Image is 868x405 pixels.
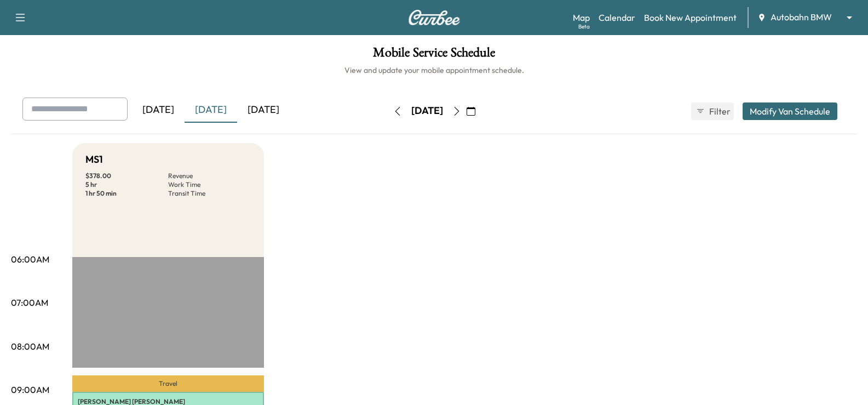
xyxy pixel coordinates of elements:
span: Autobahn BMW [771,11,832,24]
button: Modify Van Schedule [743,102,837,120]
span: Filter [709,105,729,118]
p: Work Time [168,180,251,189]
p: 09:00AM [11,383,49,396]
p: 08:00AM [11,340,49,353]
p: Revenue [168,172,251,180]
p: Travel [72,375,264,392]
div: Beta [578,22,590,31]
p: 07:00AM [11,296,48,309]
a: Calendar [599,11,635,24]
p: Transit Time [168,189,251,198]
div: [DATE] [237,98,290,123]
img: Curbee Logo [408,10,461,25]
div: [DATE] [185,98,237,123]
p: 5 hr [85,180,168,189]
h5: MS1 [85,152,103,167]
p: 1 hr 50 min [85,189,168,198]
h6: View and update your mobile appointment schedule. [11,65,857,76]
button: Filter [691,102,734,120]
p: $ 378.00 [85,172,168,180]
p: 06:00AM [11,253,49,266]
a: MapBeta [573,11,590,24]
a: Book New Appointment [644,11,737,24]
div: [DATE] [132,98,185,123]
div: [DATE] [411,104,443,118]
h1: Mobile Service Schedule [11,46,857,65]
